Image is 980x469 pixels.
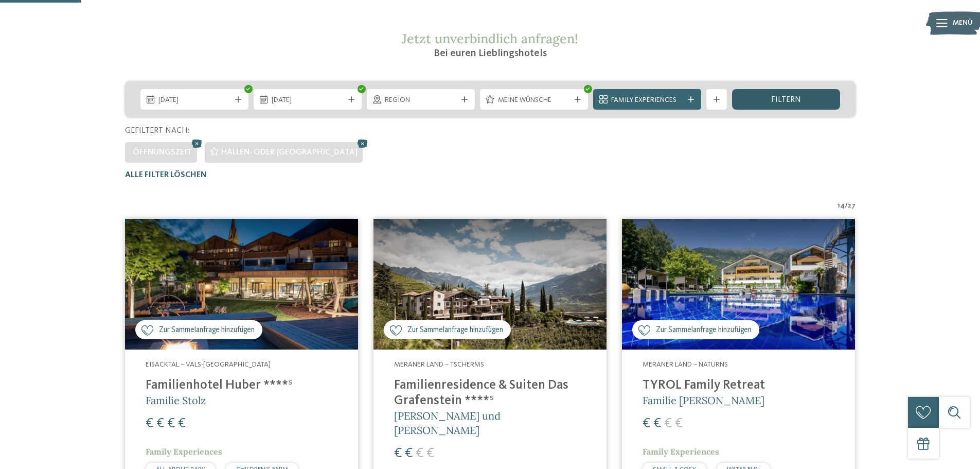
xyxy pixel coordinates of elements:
span: Zur Sammelanfrage hinzufügen [656,325,752,336]
span: Öffnungszeit [133,148,192,157]
span: [DATE] [272,95,344,106]
span: € [167,417,175,430]
span: Region [385,95,457,106]
span: € [394,447,402,460]
span: Gefiltert nach: [125,127,190,135]
span: 27 [848,201,856,211]
span: [PERSON_NAME] und [PERSON_NAME] [394,409,501,437]
span: Alle Filter löschen [125,171,207,179]
span: Meine Wünsche [498,95,570,106]
span: € [426,447,434,460]
span: € [416,447,423,460]
span: Meraner Land – Tscherms [394,361,484,368]
span: Hallen- oder [GEOGRAPHIC_DATA] [221,148,358,157]
span: Zur Sammelanfrage hinzufügen [407,325,503,336]
span: € [146,417,153,430]
img: Familienhotels gesucht? Hier findet ihr die besten! [125,219,358,350]
h4: Familienhotel Huber ****ˢ [146,378,337,393]
span: / [845,201,848,211]
span: Family Experiences [611,95,683,106]
span: € [664,417,672,430]
span: Family Experiences [643,446,719,457]
span: € [405,447,413,460]
span: € [178,417,186,430]
span: Jetzt unverbindlich anfragen! [402,30,578,47]
span: Family Experiences [146,446,222,457]
span: [DATE] [158,95,230,106]
h4: Familienresidence & Suiten Das Grafenstein ****ˢ [394,378,586,409]
span: € [643,417,650,430]
span: Familie Stolz [146,394,206,407]
span: filtern [771,96,801,104]
span: Meraner Land – Naturns [643,361,728,368]
span: Familie [PERSON_NAME] [643,394,764,407]
span: Eisacktal – Vals-[GEOGRAPHIC_DATA] [146,361,271,368]
span: 14 [838,201,845,211]
img: Familienhotels gesucht? Hier findet ihr die besten! [373,219,607,350]
span: € [675,417,683,430]
h4: TYROL Family Retreat [643,378,834,393]
span: € [156,417,164,430]
span: Zur Sammelanfrage hinzufügen [159,325,255,336]
span: € [653,417,661,430]
span: Bei euren Lieblingshotels [434,48,547,59]
img: Familien Wellness Residence Tyrol **** [622,219,855,350]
